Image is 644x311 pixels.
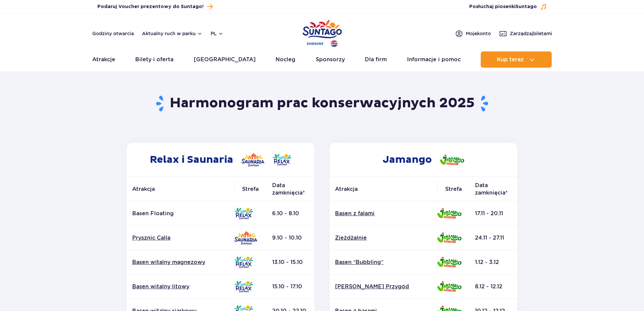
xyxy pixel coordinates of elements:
th: Atrakcja [127,177,234,201]
th: Data zamknięcia* [267,177,314,201]
p: Basen Floating [132,210,229,217]
th: Strefa [437,177,470,201]
td: 9.10 - 10.10 [267,226,314,250]
img: Saunaria [234,231,257,245]
a: Basen witalny magnezowy [132,259,229,266]
a: Informacje i pomoc [407,51,461,68]
img: Relax [272,154,291,165]
td: 6.10 - 8.10 [267,201,314,226]
button: Kup teraz [481,51,552,68]
a: Podaruj Voucher prezentowy do Suntago! [97,2,213,11]
img: Relax [234,257,253,268]
th: Strefa [234,177,267,201]
button: Aktualny ruch w parku [142,31,202,36]
a: Nocleg [276,51,295,68]
img: Jamango [440,155,464,165]
a: Sponsorzy [316,51,345,68]
a: Dla firm [365,51,387,68]
a: Bilety i oferta [135,51,173,68]
img: Jamango [437,257,461,267]
td: 24.11 - 27.11 [470,226,517,250]
td: 13.10 - 15.10 [267,250,314,274]
th: Data zamknięcia* [470,177,517,201]
a: Basen z falami [335,210,432,217]
span: Kup teraz [497,57,524,63]
h2: Jamango [330,143,517,177]
a: Basen witalny litowy [132,283,229,290]
td: 1.12 - 3.12 [470,250,517,274]
img: Relax [234,208,253,219]
a: Atrakcje [92,51,115,68]
img: Jamango [437,281,461,292]
a: Zarządzajbiletami [499,29,552,38]
a: Mojekonto [455,29,491,38]
td: 17.11 - 20.11 [470,201,517,226]
a: Basen “Bubbling” [335,259,432,266]
img: Relax [234,281,253,292]
img: Saunaria [241,153,264,166]
a: Prysznic Calla [132,234,229,242]
a: [PERSON_NAME] Przygód [335,283,432,290]
img: Jamango [437,232,461,243]
img: Jamango [437,208,461,219]
td: 8.12 - 12.12 [470,274,517,299]
span: Moje konto [466,30,491,37]
td: 15.10 - 17.10 [267,274,314,299]
button: pl [211,30,223,37]
button: Posłuchaj piosenkiSuntago [469,3,547,10]
a: [GEOGRAPHIC_DATA] [194,51,256,68]
span: Podaruj Voucher prezentowy do Suntago! [97,3,204,10]
a: Godziny otwarcia [92,30,134,37]
span: Posłuchaj piosenki [469,3,537,10]
a: Zjeżdżalnie [335,234,432,242]
h2: Relax i Saunaria [127,143,314,177]
span: Zarządzaj biletami [510,30,552,37]
th: Atrakcja [330,177,437,201]
span: Suntago [516,4,537,9]
h1: Harmonogram prac konserwacyjnych 2025 [124,95,520,112]
a: Park of Poland [303,17,342,48]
